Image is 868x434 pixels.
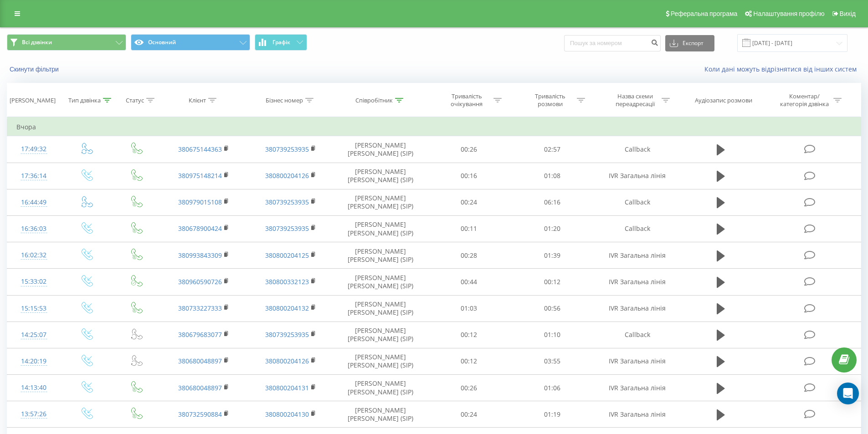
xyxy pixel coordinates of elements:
[178,251,222,260] a: 380993843309
[594,322,680,348] td: Callback
[427,163,511,189] td: 00:16
[427,136,511,163] td: 00:26
[511,295,594,322] td: 00:56
[511,242,594,269] td: 01:39
[334,375,427,401] td: [PERSON_NAME] [PERSON_NAME] (SIP)
[255,34,307,51] button: Графік
[334,242,427,269] td: [PERSON_NAME] [PERSON_NAME] (SIP)
[594,295,680,322] td: IVR Загальна лінія
[671,10,738,17] span: Реферальна програма
[511,163,594,189] td: 01:08
[753,10,824,17] span: Налаштування профілю
[16,194,51,211] div: 16:44:49
[265,251,309,260] a: 380800204125
[131,34,250,51] button: Основний
[511,215,594,242] td: 01:20
[68,97,101,104] div: Тип дзвінка
[427,348,511,374] td: 00:12
[178,330,222,339] a: 380679683077
[178,383,222,392] a: 380680048897
[427,215,511,242] td: 00:11
[695,97,752,104] div: Аудіозапис розмови
[611,92,659,108] div: Назва схеми переадресації
[16,405,51,423] div: 13:57:26
[265,357,309,365] a: 380800204126
[16,273,51,291] div: 15:33:02
[511,401,594,428] td: 01:19
[355,97,393,104] div: Співробітник
[526,92,575,108] div: Тривалість розмови
[594,189,680,215] td: Callback
[427,269,511,295] td: 00:44
[511,348,594,374] td: 03:55
[178,224,222,233] a: 380678900424
[16,300,51,317] div: 15:15:53
[594,163,680,189] td: IVR Загальна лінія
[16,352,51,370] div: 14:20:19
[837,383,859,404] div: Open Intercom Messenger
[594,242,680,269] td: IVR Загальна лінія
[442,92,491,108] div: Тривалість очікування
[16,326,51,344] div: 14:25:07
[511,189,594,215] td: 06:16
[22,39,52,46] span: Всі дзвінки
[334,322,427,348] td: [PERSON_NAME] [PERSON_NAME] (SIP)
[334,269,427,295] td: [PERSON_NAME] [PERSON_NAME] (SIP)
[16,379,51,397] div: 14:13:40
[265,330,309,339] a: 380739253935
[511,322,594,348] td: 01:10
[16,246,51,264] div: 16:02:32
[178,277,222,286] a: 380960590726
[427,375,511,401] td: 00:26
[594,401,680,428] td: IVR Загальна лінія
[265,410,309,419] a: 380800204130
[427,295,511,322] td: 01:03
[334,401,427,428] td: [PERSON_NAME] [PERSON_NAME] (SIP)
[840,10,856,17] span: Вихід
[178,145,222,153] a: 380675144363
[427,322,511,348] td: 00:12
[7,34,126,51] button: Всі дзвінки
[704,65,861,73] a: Коли дані можуть відрізнятися вiд інших систем
[334,136,427,163] td: [PERSON_NAME] [PERSON_NAME] (SIP)
[334,295,427,322] td: [PERSON_NAME] [PERSON_NAME] (SIP)
[511,136,594,163] td: 02:57
[511,375,594,401] td: 01:06
[265,224,309,233] a: 380739253935
[7,118,861,136] td: Вчора
[7,65,63,73] button: Скинути фільтри
[665,35,714,51] button: Експорт
[334,215,427,242] td: [PERSON_NAME] [PERSON_NAME] (SIP)
[511,269,594,295] td: 00:12
[10,97,56,104] div: [PERSON_NAME]
[266,97,303,104] div: Бізнес номер
[265,383,309,392] a: 380800204131
[265,145,309,153] a: 380739253935
[265,277,309,286] a: 380800332123
[265,304,309,312] a: 380800204132
[594,215,680,242] td: Callback
[427,242,511,269] td: 00:28
[334,348,427,374] td: [PERSON_NAME] [PERSON_NAME] (SIP)
[16,140,51,158] div: 17:49:32
[265,198,309,206] a: 380739253935
[594,375,680,401] td: IVR Загальна лінія
[189,97,206,104] div: Клієнт
[265,171,309,180] a: 380800204126
[178,171,222,180] a: 380975148214
[427,401,511,428] td: 00:24
[334,163,427,189] td: [PERSON_NAME] [PERSON_NAME] (SIP)
[178,198,222,206] a: 380979015108
[272,39,290,46] span: Графік
[178,357,222,365] a: 380680048897
[427,189,511,215] td: 00:24
[778,92,831,108] div: Коментар/категорія дзвінка
[594,136,680,163] td: Callback
[178,304,222,312] a: 380733227333
[334,189,427,215] td: [PERSON_NAME] [PERSON_NAME] (SIP)
[564,35,661,51] input: Пошук за номером
[16,167,51,185] div: 17:36:14
[16,220,51,238] div: 16:36:03
[594,348,680,374] td: IVR Загальна лінія
[594,269,680,295] td: IVR Загальна лінія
